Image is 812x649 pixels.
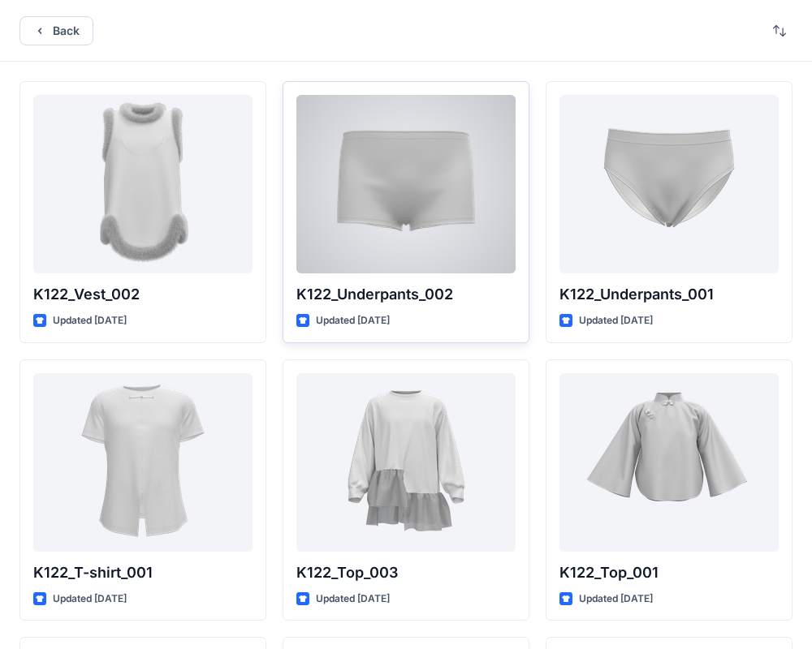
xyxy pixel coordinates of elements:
p: K122_Underpants_002 [296,283,516,306]
a: K122_Underpants_001 [559,95,779,273]
p: Updated [DATE] [579,591,653,608]
p: K122_Top_003 [296,561,516,584]
button: Back [19,16,93,45]
p: Updated [DATE] [53,312,127,329]
p: K122_T-shirt_001 [33,561,253,584]
a: K122_T-shirt_001 [33,373,253,552]
p: Updated [DATE] [53,591,127,608]
a: K122_Vest_002 [33,95,253,273]
p: K122_Vest_002 [33,283,253,306]
p: K122_Top_001 [559,561,779,584]
p: Updated [DATE] [316,312,390,329]
p: Updated [DATE] [579,312,653,329]
a: K122_Underpants_002 [296,95,516,273]
a: K122_Top_003 [296,373,516,552]
p: K122_Underpants_001 [559,283,779,306]
p: Updated [DATE] [316,591,390,608]
a: K122_Top_001 [559,373,779,552]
